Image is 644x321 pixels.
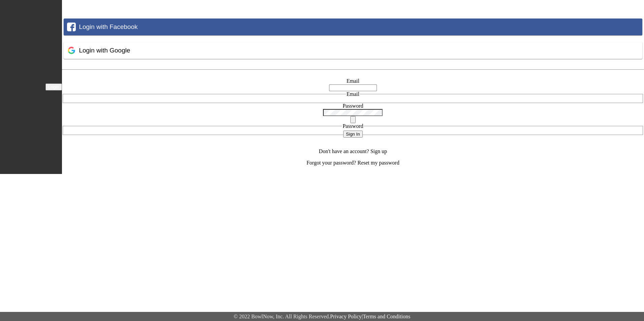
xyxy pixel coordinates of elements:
span: Login with Facebook [79,23,137,30]
button: Login [45,83,62,91]
span: © 2022 BowlNow, Inc. All Rights Reserved. [234,314,330,319]
span: Login with Google [79,47,130,54]
p: Forgot your password? [62,160,644,166]
span: Password [343,123,363,129]
a: Terms and Conditions [363,314,410,319]
button: Login with Google [64,42,642,59]
button: Sign In [343,131,363,138]
label: Password [343,103,363,109]
img: logo [3,83,40,90]
a: Sign up [371,148,387,154]
a: Privacy Policy [330,314,362,319]
span: Email [347,91,359,97]
button: toggle password visibility [350,116,356,123]
p: Don't have an account? [62,148,644,154]
a: Reset my password [357,160,399,166]
button: Login with Facebook [64,19,642,35]
label: Email [347,78,359,84]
